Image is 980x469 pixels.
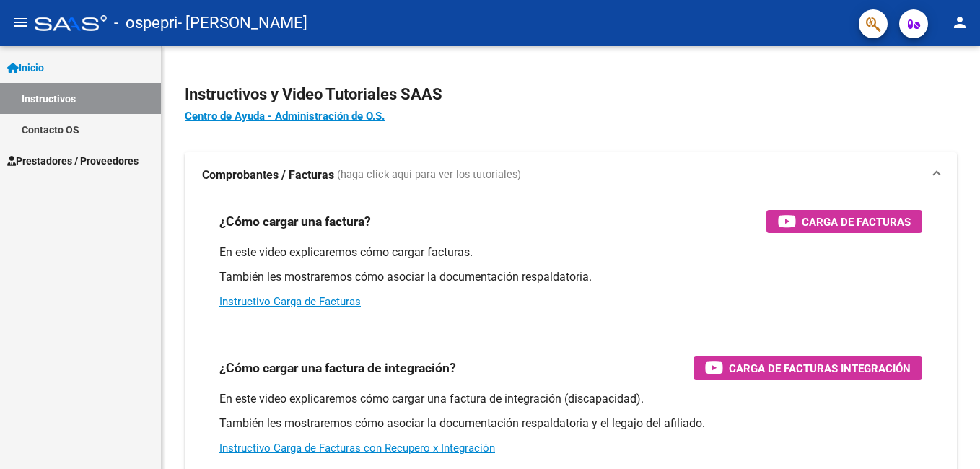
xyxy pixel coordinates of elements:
[178,7,307,39] span: - [PERSON_NAME]
[219,442,495,455] a: Instructivo Carga de Facturas con Recupero x Integración
[337,167,521,183] span: (haga click aquí para ver los tutoriales)
[12,14,29,31] mat-icon: menu
[185,110,385,123] a: Centro de Ayuda - Administración de O.S.
[219,211,371,232] h3: ¿Cómo cargar una factura?
[185,152,957,198] mat-expansion-panel-header: Comprobantes / Facturas (haga click aquí para ver los tutoriales)
[219,391,922,407] p: En este video explicaremos cómo cargar una factura de integración (discapacidad).
[219,245,922,260] p: En este video explicaremos cómo cargar facturas.
[802,213,911,231] span: Carga de Facturas
[7,60,44,76] span: Inicio
[694,356,922,380] button: Carga de Facturas Integración
[202,167,334,183] strong: Comprobantes / Facturas
[219,416,922,431] p: También les mostraremos cómo asociar la documentación respaldatoria y el legajo del afiliado.
[185,81,957,108] h2: Instructivos y Video Tutoriales SAAS
[729,359,911,377] span: Carga de Facturas Integración
[219,295,361,308] a: Instructivo Carga de Facturas
[766,210,922,233] button: Carga de Facturas
[931,420,966,455] iframe: Intercom live chat
[114,7,178,39] span: - ospepri
[7,153,139,169] span: Prestadores / Proveedores
[219,269,922,285] p: También les mostraremos cómo asociar la documentación respaldatoria.
[219,358,456,378] h3: ¿Cómo cargar una factura de integración?
[951,14,968,31] mat-icon: person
